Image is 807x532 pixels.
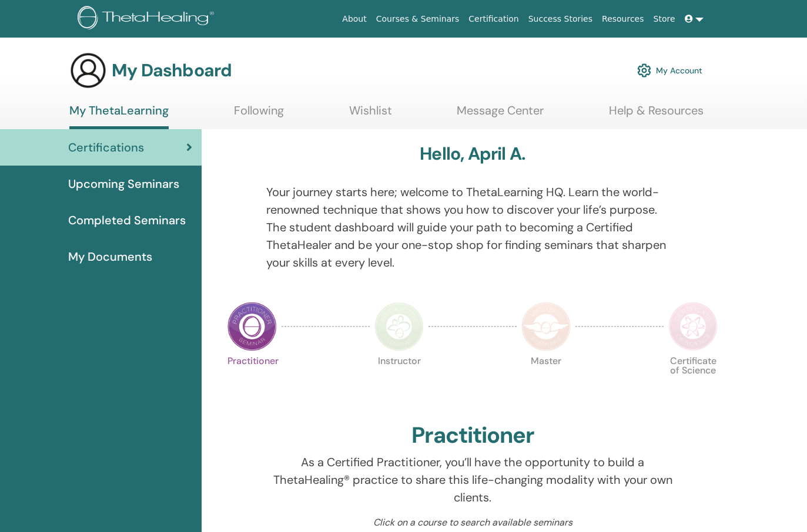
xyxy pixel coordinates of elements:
a: Help & Resources [609,103,704,126]
a: Following [234,103,284,126]
h3: My Dashboard [112,60,232,81]
span: Certifications [68,139,144,156]
img: Instructor [374,302,424,351]
p: Certificate of Science [668,356,718,406]
a: Message Center [457,103,544,126]
img: cog.svg [637,60,651,80]
p: As a Certified Practitioner, you’ll have the opportunity to build a ThetaHealing® practice to sha... [266,453,679,506]
a: Wishlist [349,103,392,126]
a: Certification [464,8,523,30]
a: My ThetaLearning [69,103,169,129]
a: Courses & Seminars [371,8,464,30]
span: Upcoming Seminars [68,175,179,193]
img: logo.png [78,6,218,32]
p: Practitioner [227,356,277,406]
a: Store [649,8,680,30]
span: Completed Seminars [68,211,186,229]
a: Resources [597,8,649,30]
p: Master [521,356,571,406]
h3: Hello, April A. [420,143,525,164]
img: generic-user-icon.jpg [69,52,107,89]
a: My Account [637,58,702,83]
p: Your journey starts here; welcome to ThetaLearning HQ. Learn the world-renowned technique that sh... [266,183,679,271]
a: Success Stories [524,8,597,30]
img: Certificate of Science [668,302,718,351]
a: About [337,8,371,30]
img: Master [521,302,571,351]
p: Click on a course to search available seminars [266,516,679,530]
h2: Practitioner [411,422,534,449]
p: Instructor [374,356,424,406]
img: Practitioner [227,302,277,351]
span: My Documents [68,248,152,265]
